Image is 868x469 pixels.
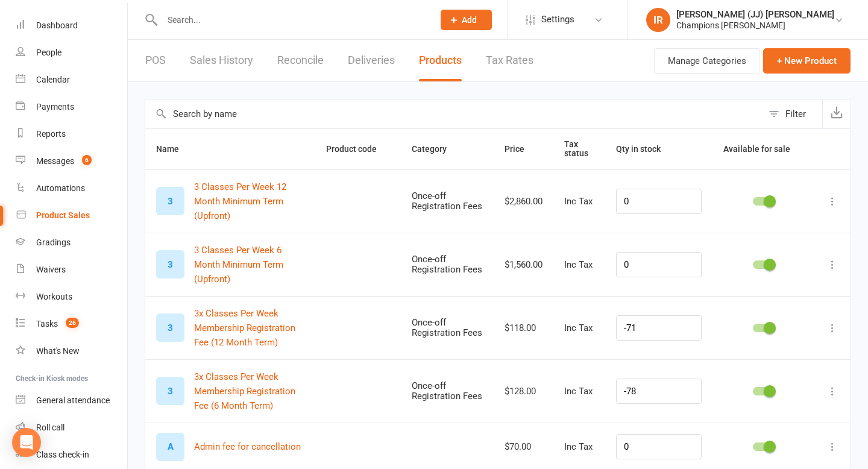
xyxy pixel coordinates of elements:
div: Inc Tax [564,442,594,452]
div: 3 [156,377,184,405]
button: Product code [326,142,390,156]
a: Automations [16,175,127,202]
a: Workouts [16,283,127,310]
a: Dashboard [16,12,127,39]
div: Once-off Registration Fees [412,254,483,274]
div: Reports [36,129,66,139]
a: Tax Rates [486,40,533,81]
a: Class kiosk mode [16,441,127,468]
div: Waivers [36,265,66,274]
a: Deliveries [348,40,395,81]
button: 3x Classes Per Week Membership Registration Fee (12 Month Term) [194,306,304,350]
div: Roll call [36,423,64,432]
div: 3 [156,250,184,279]
a: Product Sales [16,202,127,229]
span: Available for sale [723,144,790,154]
div: 3 [156,187,184,215]
div: $128.00 [505,386,542,397]
button: Category [412,142,460,156]
button: 3 Classes Per Week 12 Month Minimum Term (Upfront) [194,180,304,223]
div: Inc Tax [564,197,594,207]
div: $2,860.00 [505,197,542,207]
span: Category [412,144,460,154]
button: Add [441,10,492,30]
button: Admin fee for cancellation [194,439,301,454]
a: Products [419,40,462,81]
button: Name [156,142,192,156]
div: Once-off Registration Fees [412,381,483,401]
div: Tasks [36,319,58,329]
div: Filter [785,107,806,121]
div: Calendar [36,75,70,84]
span: Add [462,15,477,25]
span: Qty in stock [616,144,674,154]
a: Tasks 26 [16,310,127,338]
div: General attendance [36,395,110,405]
input: Search... [159,11,425,28]
button: Manage Categories [654,48,760,74]
div: Inc Tax [564,323,594,333]
button: Qty in stock [616,142,674,156]
a: Waivers [16,256,127,283]
a: Reconcile [277,40,324,81]
button: Price [505,142,538,156]
div: IR [646,8,670,32]
a: Gradings [16,229,127,256]
div: Inc Tax [564,260,594,270]
a: Calendar [16,66,127,93]
div: What's New [36,346,80,356]
th: Tax status [553,129,605,169]
div: Gradings [36,238,71,247]
div: Payments [36,102,74,112]
div: Workouts [36,292,72,301]
a: POS [145,40,166,81]
span: 6 [82,155,92,165]
a: What's New [16,338,127,365]
div: $1,560.00 [505,260,542,270]
div: Once-off Registration Fees [412,318,483,338]
div: Messages [36,156,74,166]
a: Payments [16,93,127,121]
div: Dashboard [36,20,78,30]
span: Product code [326,144,390,154]
div: $118.00 [505,323,542,333]
span: Price [505,144,538,154]
span: Name [156,144,192,154]
a: People [16,39,127,66]
div: Class check-in [36,450,89,459]
div: [PERSON_NAME] (JJ) [PERSON_NAME] [676,9,834,20]
a: General attendance kiosk mode [16,387,127,414]
button: Available for sale [723,142,804,156]
a: Messages 6 [16,148,127,175]
a: Reports [16,121,127,148]
button: + New Product [763,48,851,74]
span: Settings [541,6,574,33]
input: Search by name [145,99,763,128]
div: Once-off Registration Fees [412,191,483,211]
div: Product Sales [36,210,90,220]
div: Open Intercom Messenger [12,428,41,457]
a: Roll call [16,414,127,441]
div: Inc Tax [564,386,594,397]
button: 3x Classes Per Week Membership Registration Fee (6 Month Term) [194,370,304,413]
div: Automations [36,183,85,193]
span: 26 [66,318,79,328]
div: 3 [156,313,184,342]
button: 3 Classes Per Week 6 Month Minimum Term (Upfront) [194,243,304,286]
a: Sales History [190,40,253,81]
button: Filter [763,99,822,128]
div: $70.00 [505,442,542,452]
div: A [156,433,184,461]
div: People [36,48,61,57]
div: Champions [PERSON_NAME] [676,20,834,31]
